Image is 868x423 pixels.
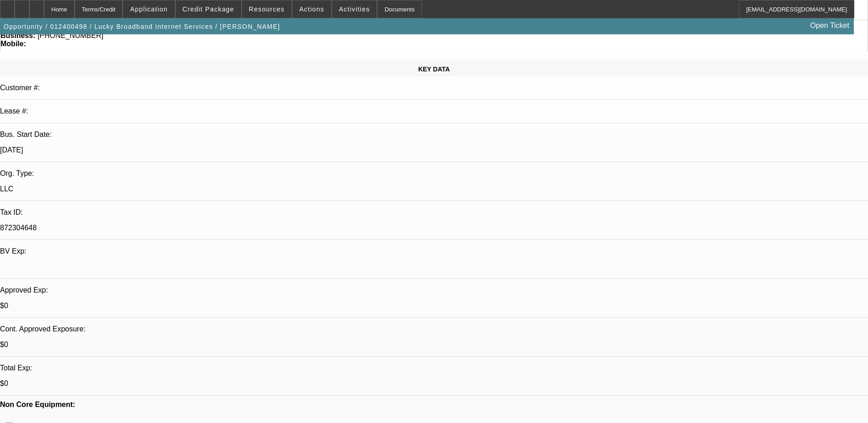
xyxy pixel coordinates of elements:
[299,5,324,13] span: Actions
[292,0,331,18] button: Actions
[183,5,234,13] span: Credit Package
[130,5,167,13] span: Application
[418,65,450,73] span: KEY DATA
[0,40,26,48] strong: Mobile:
[4,23,280,30] span: Opportunity / 012400498 / Lucky Broadband Internet Services / [PERSON_NAME]
[807,18,853,33] a: Open Ticket
[123,0,174,18] button: Application
[242,0,291,18] button: Resources
[249,5,285,13] span: Resources
[332,0,377,18] button: Activities
[176,0,241,18] button: Credit Package
[339,5,370,13] span: Activities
